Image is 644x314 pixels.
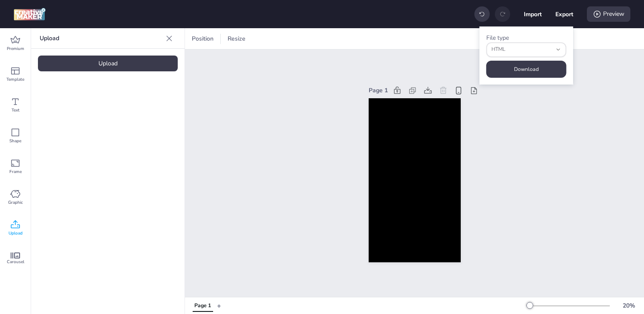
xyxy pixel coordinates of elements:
div: Upload [38,56,178,71]
span: Template [6,76,24,83]
div: Tabs [188,298,217,313]
span: Premium [7,45,24,52]
div: Page 1 [369,86,388,95]
span: Graphic [8,199,23,206]
div: 20 % [618,301,639,310]
label: File type [486,34,509,42]
p: Upload [40,28,162,49]
span: Carousel [7,258,24,265]
button: Import [524,5,542,23]
span: Frame [9,168,22,175]
span: Shape [9,138,21,144]
div: Preview [587,6,630,22]
span: Upload [9,230,23,237]
span: Position [190,34,215,43]
button: + [217,298,221,313]
button: Export [555,5,573,23]
span: Resize [226,34,247,43]
div: Page 1 [194,302,211,310]
button: Download [486,61,566,78]
button: fileType [486,42,566,57]
span: Text [12,107,20,114]
span: HTML [491,46,552,53]
img: logo Creative Maker [14,8,46,21]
